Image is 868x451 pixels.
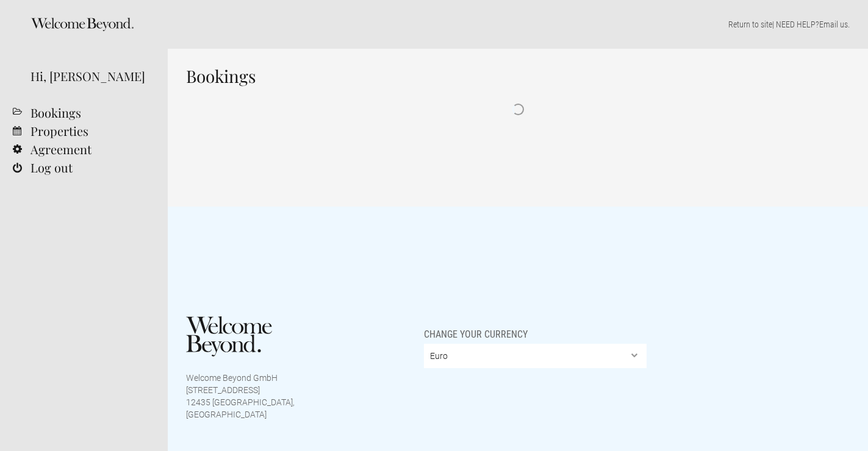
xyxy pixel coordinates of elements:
h1: Bookings [186,67,850,85]
a: Return to site [728,20,772,29]
select: Change your currency [424,344,647,368]
p: Welcome Beyond GmbH [STREET_ADDRESS] 12435 [GEOGRAPHIC_DATA], [GEOGRAPHIC_DATA] [186,372,295,421]
p: | NEED HELP? . [186,18,850,30]
img: Welcome Beyond [186,316,272,357]
div: Hi, [PERSON_NAME] [30,67,149,85]
a: Email us [819,20,848,29]
span: Change your currency [424,316,528,341]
